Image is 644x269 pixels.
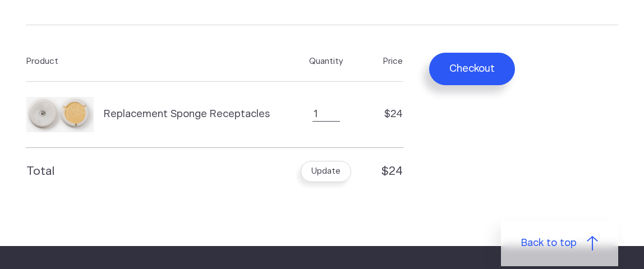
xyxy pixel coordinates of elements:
th: Quantity [286,43,366,81]
button: Checkout [429,53,515,85]
th: Product [26,43,286,81]
button: Update [301,161,351,182]
span: Replacement Sponge Receptacles [104,107,270,122]
th: Price [366,43,403,81]
a: Back to top [501,221,618,266]
th: Total [26,147,286,194]
a: Replacement Sponge Receptacles [26,97,270,132]
span: Back to top [521,236,577,251]
td: $24 [366,81,403,147]
td: $24 [366,147,403,194]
